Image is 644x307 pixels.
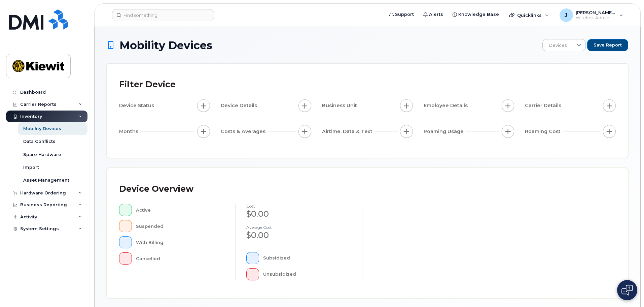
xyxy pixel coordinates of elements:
[246,208,351,220] div: $0.00
[543,39,573,52] span: Devices
[136,236,225,248] div: With Billing
[221,128,267,135] span: Costs & Averages
[322,128,374,135] span: Airtime, Data & Text
[119,128,140,135] span: Months
[246,229,351,241] div: $0.00
[221,102,259,109] span: Device Details
[119,76,176,93] div: Filter Device
[424,102,470,109] span: Employee Details
[525,102,563,109] span: Carrier Details
[246,204,351,208] h4: cost
[621,285,633,296] img: Open chat
[594,42,622,48] span: Save Report
[263,268,352,280] div: Unsubsidized
[263,252,352,264] div: Subsidized
[525,128,563,135] span: Roaming Cost
[246,225,351,229] h4: Average cost
[136,220,225,232] div: Suspended
[119,102,156,109] span: Device Status
[587,39,628,51] button: Save Report
[136,252,225,265] div: Cancelled
[119,39,212,51] span: Mobility Devices
[424,128,466,135] span: Roaming Usage
[119,180,193,198] div: Device Overview
[322,102,359,109] span: Business Unit
[136,204,225,216] div: Active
